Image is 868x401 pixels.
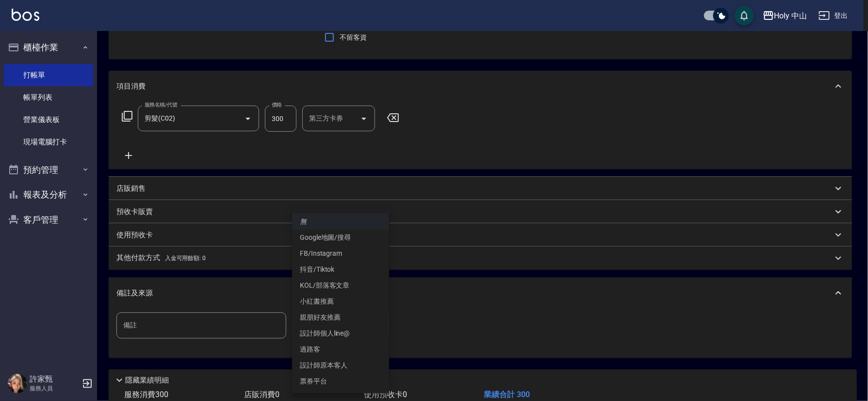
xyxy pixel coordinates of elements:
[292,278,389,293] li: KOL/部落客文章
[292,309,389,325] li: 親朋好友推薦
[292,325,389,341] li: 設計師個人line@
[292,357,389,373] li: 設計師原本客人
[300,216,307,227] em: 無
[292,262,389,278] li: 抖音/Tiktok
[292,373,389,389] li: 票券平台
[292,293,389,309] li: 小紅書推薦
[292,246,389,262] li: FB/Instagram
[292,230,389,246] li: Google地圖/搜尋
[292,341,389,357] li: 過路客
